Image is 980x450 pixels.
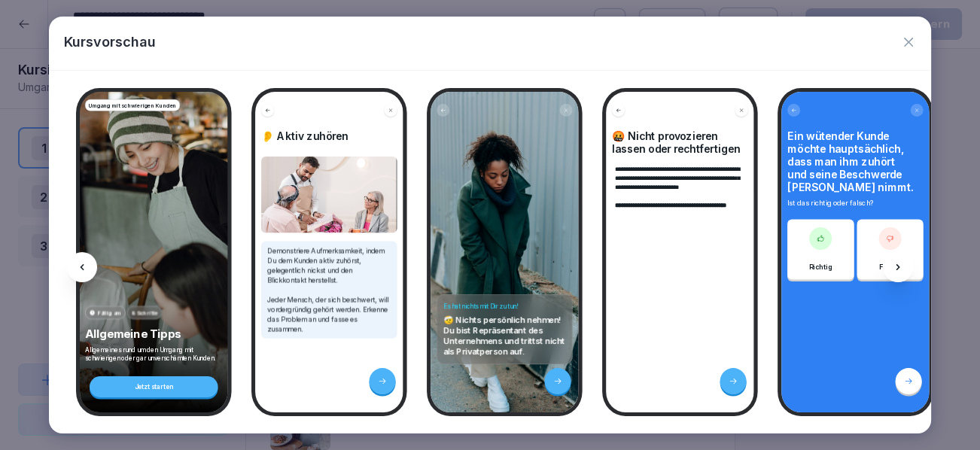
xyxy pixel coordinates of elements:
p: Umgang mit schwierigen Kunden [89,102,177,110]
h4: 🤬 Nicht provozieren lassen oder rechtfertigen [612,129,748,155]
h4: Ein wütender Kunde möchte hauptsächlich, dass man ihm zuhört und seine Beschwerde [PERSON_NAME] n... [787,129,924,193]
p: Falsch [879,262,901,272]
p: Ist das richtig oder falsch? [787,198,924,208]
p: Richtig [809,262,832,272]
div: Jetzt starten [90,376,218,397]
p: 🤕 Nichts persönlich nehmen! Du bist Repräsentant des Unternehmens und trittst nicht als Privatper... [443,315,567,357]
img: Bild und Text Vorschau [261,157,397,233]
p: 8 Schritte [131,309,158,317]
h4: 👂 Aktiv zuhören [261,129,397,142]
p: Allgemeines rund um den Umgang mit schwierigen oder gar unverschämten Kunden. [85,345,223,362]
p: Demonstriere Aufmerksamkeit, indem Du dem Kunden aktiv zuhörst, gelegentlich nickst und den Blick... [267,245,391,333]
p: Fällig am [98,309,122,317]
p: Allgemeine Tipps [85,327,223,341]
p: Kursvorschau [64,32,156,52]
h4: Es hat nichts mit Dir zu tun! [443,303,567,311]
